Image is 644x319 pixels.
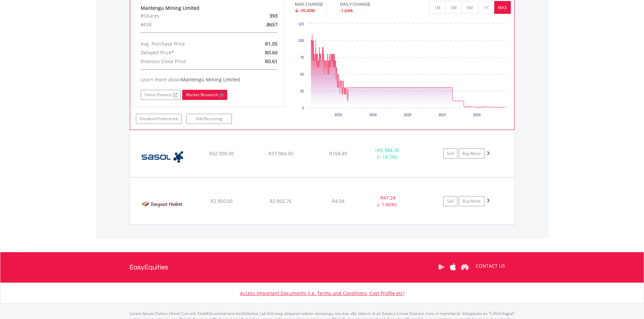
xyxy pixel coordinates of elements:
span: Mantengu Mining Limited [181,76,240,83]
span: R1.05 [265,41,278,47]
span: R0.60 [265,49,278,56]
div: Previous Close Price [136,57,234,66]
a: Sell [443,196,457,206]
svg: Interactive chart [295,20,510,122]
div: Learn more about [141,76,278,83]
img: EQU.ZA.TON.png [133,186,191,222]
span: R4.04 [332,198,344,204]
a: Add Recurring [186,114,232,124]
div: #FSR [136,20,234,29]
text: 25 [300,89,304,93]
div: Mantengu Mining Limited [141,5,278,11]
div: Chart. Highcharts interactive chart. [295,20,511,122]
span: R5 984.30 [377,147,399,153]
button: 6M [462,1,478,14]
a: Apple [447,257,459,277]
text: 2022 [438,113,446,117]
span: -1.64% [340,7,353,14]
span: R2 802.76 [270,198,292,204]
text: 75 [300,56,304,59]
a: Buy More [459,149,484,159]
a: CONTACT US [471,257,510,275]
text: 0 [302,106,304,110]
text: 2024 [473,113,481,117]
div: + (+ 18.7%) [362,147,413,160]
span: R32 000.00 [209,150,234,157]
div: 393 [234,11,283,20]
button: 1M [429,1,446,14]
a: Access Important Documents (i.e. Terms and Conditions, Cost Profile etc) [240,290,404,296]
text: 100 [298,39,304,43]
img: EQU.ZA.SOL.png [133,139,191,175]
a: EasyEquities [129,252,168,283]
span: R0.61 [265,58,278,64]
div: MAX CHANGE [295,1,323,7]
text: 50 [300,73,304,76]
span: R104.89 [329,150,347,157]
span: R37 984.30 [268,150,293,157]
text: 125 [298,22,304,26]
a: Yahoo Finance [141,90,181,100]
a: Google Play [435,257,447,277]
a: Buy More [459,196,484,206]
button: 1Y [478,1,495,14]
div: Delayed Price* [136,48,234,57]
button: 3M [446,1,462,14]
div: - (- 1.66%) [362,194,413,208]
a: Huawei [459,257,471,277]
span: R47.24 [380,194,396,201]
div: DAILY CHANGE [340,1,394,7]
span: R2 850.00 [211,198,233,204]
text: 2018 [369,113,377,117]
div: Avg. Purchase Price [136,39,234,48]
a: Dividend Preference [136,114,182,124]
a: Market Research [182,90,227,100]
a: Sell [443,149,457,159]
text: 2016 [334,113,342,117]
text: 2020 [404,113,411,117]
div: .8657 [234,20,283,29]
div: #Shares [136,11,234,20]
span: -99.40% [300,7,315,14]
button: MAX [494,1,511,14]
